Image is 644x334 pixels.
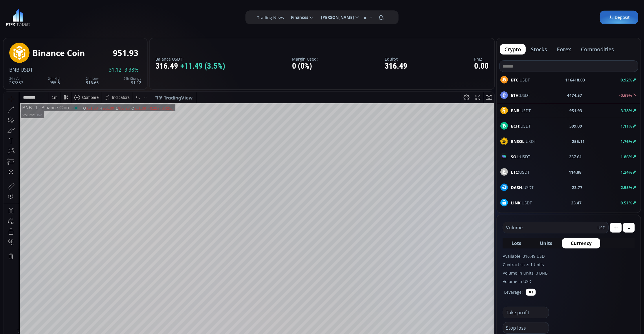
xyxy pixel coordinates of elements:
[112,14,115,19] div: L
[6,9,30,26] img: LOGO
[566,77,585,83] b: 116418.03
[511,154,519,159] b: SOL
[460,251,469,262] div: Toggle Percentage
[57,254,62,259] div: 5d
[511,139,524,144] b: BNSOL
[571,240,592,247] span: Currency
[562,238,600,248] button: Currency
[572,184,582,190] b: 23.77
[469,251,478,262] div: Toggle Log Scale
[48,3,54,8] div: 1 m
[621,185,632,190] b: 2.55%
[144,14,170,19] div: −0.22 (−0.02%)
[19,21,31,25] div: Volume
[78,3,95,8] div: Compare
[511,169,518,175] b: LTC
[572,138,585,144] b: 255.11
[385,62,407,71] div: 316.49
[86,77,99,80] div: 24h Low
[571,200,581,206] b: 23.47
[155,62,225,71] div: 316.49
[511,154,530,160] span: :USDT
[526,289,536,296] button: ✕1
[99,14,111,19] div: 951.30
[503,270,635,276] label: Volume in Units: 0 BNB
[124,77,141,80] div: 24h Change
[425,254,453,259] span: 18:58:38 (UTC)
[511,92,519,98] b: ETH
[569,169,581,175] b: 114.88
[511,240,521,247] span: Lots
[131,14,142,19] div: 951.08
[600,11,638,24] a: Deposit
[621,77,632,83] b: 0.92%
[13,237,16,245] div: Hide Drawings Toolbar
[480,254,488,259] div: auto
[623,223,635,233] button: -
[511,77,518,83] b: BTC
[471,254,476,259] div: log
[503,262,635,268] label: Contract size: 1 Units
[21,254,25,259] div: 5y
[113,48,138,57] div: 951.93
[511,200,532,206] span: :USDT
[503,278,635,284] label: Volume in USD:
[257,14,284,21] label: Trading News
[155,57,225,61] label: Balance USDT:
[552,44,576,55] button: forex
[500,44,526,55] button: crypto
[621,200,632,206] b: 0.51%
[292,57,318,61] label: Margin Used:
[109,67,122,72] span: 31.12
[28,13,34,19] div: 1
[385,57,407,61] label: Equity:
[9,66,19,73] span: BNB
[70,13,75,19] div: Market open
[511,123,531,129] span: :USDT
[317,12,354,23] span: [PERSON_NAME]
[504,289,523,295] label: Leverage:
[511,123,519,129] b: BCH
[511,77,530,83] span: :USDT
[474,57,489,61] label: PnL:
[9,77,23,85] div: 237837
[47,254,53,259] div: 1m
[619,92,632,98] b: -0.69%
[511,138,536,144] span: :USDT
[29,254,34,259] div: 1y
[569,154,582,160] b: 237.61
[503,253,635,259] label: Available: 316.49 USD
[124,77,141,85] div: 31.12
[610,223,622,233] button: +
[83,14,94,19] div: 951.30
[19,66,33,73] span: :USDT
[511,185,522,190] b: DASH
[597,225,606,231] span: USD
[48,77,61,85] div: 955.5
[478,251,490,262] div: Toggle Auto Scale
[32,48,85,57] div: Binance Coin
[5,77,10,83] div: 
[180,62,225,71] span: +11.49 (3.5%)
[621,123,632,129] b: 1.11%
[115,14,126,19] div: 950.90
[287,12,308,23] span: Finances
[86,77,99,85] div: 916.66
[80,14,83,19] div: O
[540,240,552,247] span: Units
[503,238,530,248] button: Lots
[109,3,126,8] div: Indicators
[128,14,131,19] div: C
[567,92,582,98] b: 4474.57
[34,13,65,19] div: Binance Coin
[511,184,534,190] span: :USDT
[292,62,318,71] div: 0 (0%)
[621,154,632,159] b: 1.86%
[78,251,87,262] div: Go to
[569,123,582,129] b: 599.09
[621,169,632,175] b: 1.24%
[19,13,28,19] div: BNB
[621,139,632,144] b: 1.76%
[474,62,489,71] div: 0.00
